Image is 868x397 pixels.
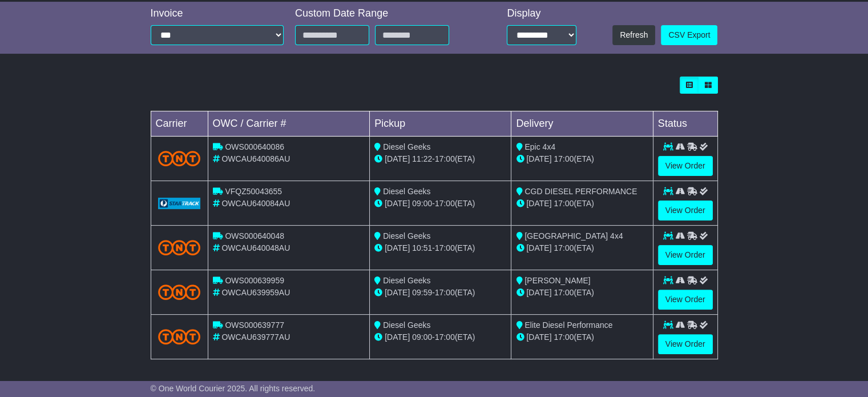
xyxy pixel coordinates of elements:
div: - (ETA) [374,198,506,210]
span: 17:00 [554,288,574,297]
span: Elite Diesel Performance [524,320,612,330]
span: OWCAU640084AU [221,199,290,208]
span: OWS000639777 [225,320,284,330]
span: OWS000639959 [225,276,284,285]
div: (ETA) [516,287,648,299]
span: [DATE] [385,332,410,342]
span: 17:00 [554,199,574,208]
img: TNT_Domestic.png [158,329,201,344]
div: - (ETA) [374,287,506,299]
span: [DATE] [385,154,410,163]
span: 17:00 [554,243,574,252]
span: [PERSON_NAME] [524,276,590,285]
div: (ETA) [516,242,648,254]
span: 10:51 [412,243,432,252]
span: Diesel Geeks [383,231,430,240]
span: 17:00 [435,288,455,297]
span: OWCAU640086AU [221,154,290,163]
span: Diesel Geeks [383,276,430,285]
span: OWCAU640048AU [221,243,290,252]
span: [DATE] [526,288,551,297]
span: 17:00 [554,332,574,342]
div: - (ETA) [374,331,506,343]
td: Delivery [511,111,653,137]
img: TNT_Domestic.png [158,151,201,166]
button: Refresh [612,25,655,45]
span: [DATE] [526,199,551,208]
div: (ETA) [516,198,648,210]
a: View Order [658,200,713,220]
span: © One World Courier 2025. All rights reserved. [151,384,316,393]
span: 09:00 [412,332,432,342]
span: 09:00 [412,199,432,208]
div: - (ETA) [374,242,506,254]
span: Diesel Geeks [383,142,430,151]
span: [DATE] [526,243,551,252]
a: View Order [658,156,713,176]
span: [DATE] [385,243,410,252]
span: 11:22 [412,154,432,163]
span: OWS000640086 [225,142,284,151]
td: Status [653,111,717,137]
span: VFQZ50043655 [225,187,282,196]
a: CSV Export [661,25,717,45]
span: [DATE] [526,332,551,342]
div: Invoice [151,7,284,20]
a: View Order [658,245,713,265]
div: Display [507,7,576,20]
span: OWCAU639777AU [221,332,290,342]
img: TNT_Domestic.png [158,240,201,255]
img: TNT_Domestic.png [158,284,201,300]
div: - (ETA) [374,153,506,165]
span: 17:00 [435,154,455,163]
img: GetCarrierServiceLogo [158,198,201,209]
a: View Order [658,334,713,354]
span: OWS000640048 [225,231,284,240]
span: CGD DIESEL PERFORMANCE [524,187,637,196]
span: 17:00 [435,199,455,208]
span: [DATE] [385,199,410,208]
td: Pickup [370,111,511,137]
span: Epic 4x4 [524,142,555,151]
a: View Order [658,290,713,310]
span: 17:00 [435,243,455,252]
span: 09:59 [412,288,432,297]
span: OWCAU639959AU [221,288,290,297]
span: [DATE] [385,288,410,297]
span: [GEOGRAPHIC_DATA] 4x4 [524,231,623,240]
td: OWC / Carrier # [208,111,370,137]
td: Carrier [151,111,208,137]
span: Diesel Geeks [383,187,430,196]
span: Diesel Geeks [383,320,430,330]
div: Custom Date Range [295,7,477,20]
span: 17:00 [435,332,455,342]
span: 17:00 [554,154,574,163]
span: [DATE] [526,154,551,163]
div: (ETA) [516,153,648,165]
div: (ETA) [516,331,648,343]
